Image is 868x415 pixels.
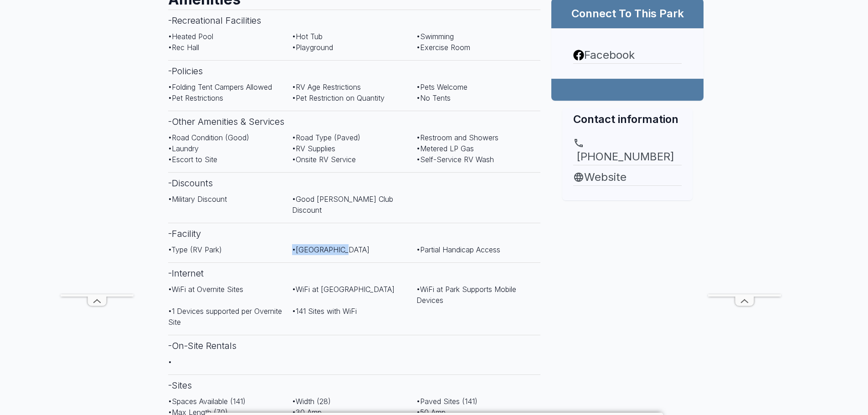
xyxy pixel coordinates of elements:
span: • Swimming [416,32,454,41]
span: • Escort to Site [168,155,217,164]
h3: - Sites [168,374,541,396]
span: • RV Age Restrictions [292,82,361,92]
a: Website [573,169,682,185]
span: • RV Supplies [292,144,335,153]
span: • Type (RV Park) [168,245,222,254]
span: • Restroom and Showers [416,133,498,142]
span: • Exercise Room [416,43,470,52]
span: • Width (28) [292,397,331,406]
iframe: Advertisement [61,21,134,294]
span: • Military Discount [168,195,227,204]
span: • Playground [292,43,333,52]
h3: - Discounts [168,172,541,194]
span: • Partial Handicap Access [416,245,500,254]
span: • [168,357,172,366]
h3: - On-Site Rentals [168,335,541,356]
span: • WiFi at Overnite Sites [168,285,243,294]
span: • Heated Pool [168,32,213,41]
span: • Folding Tent Campers Allowed [168,82,272,92]
span: • Pet Restriction on Quantity [292,93,385,102]
h3: - Policies [168,60,541,82]
iframe: Advertisement [708,21,781,294]
span: • Pet Restrictions [168,93,223,102]
h3: - Internet [168,262,541,284]
span: • Rec Hall [168,43,199,52]
span: • Laundry [168,144,199,153]
span: • Onsite RV Service [292,155,356,164]
span: • Hot Tub [292,32,323,41]
span: • Spaces Available (141) [168,397,246,406]
span: • Self-Service RV Wash [416,155,494,164]
iframe: Advertisement [551,200,704,314]
a: Facebook [573,47,682,63]
h3: - Other Amenities & Services [168,111,541,132]
span: • WiFi at Park Supports Mobile Devices [416,285,516,305]
span: • WiFi at [GEOGRAPHIC_DATA] [292,285,395,294]
span: • Pets Welcome [416,82,467,92]
span: • Paved Sites (141) [416,397,478,406]
span: • [GEOGRAPHIC_DATA] [292,245,370,254]
h3: - Recreational Facilities [168,10,541,31]
a: [PHONE_NUMBER] [573,138,682,165]
span: • 141 Sites with WiFi [292,307,357,316]
span: • Good [PERSON_NAME] Club Discount [292,195,393,215]
h3: - Facility [168,223,541,244]
span: • 1 Devices supported per Overnite Site [168,307,282,327]
h2: Contact information [573,112,682,127]
span: • Road Type (Paved) [292,133,360,142]
span: • Road Condition (Good) [168,133,249,142]
span: • Metered LP Gas [416,144,474,153]
span: • No Tents [416,93,451,102]
h2: Connect To This Park [562,6,693,21]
